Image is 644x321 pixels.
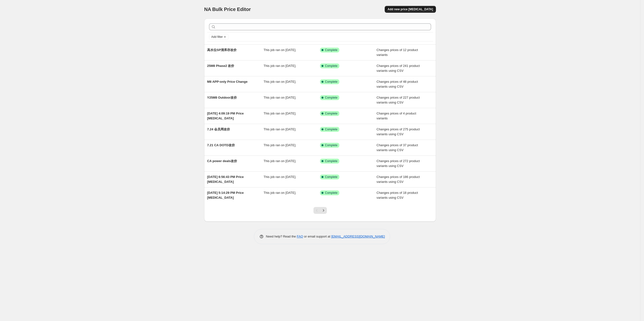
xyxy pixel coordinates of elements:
[303,235,331,238] span: or email support at
[377,64,420,72] span: Changes prices of 241 product variants using CSV
[325,64,337,68] span: Complete
[297,235,303,238] a: FAQ
[207,159,237,163] span: CA power deals改价
[325,112,337,115] span: Complete
[264,48,296,52] span: This job ran on [DATE].
[377,191,418,199] span: Changes prices of 18 product variants using CSV
[377,96,420,104] span: Changes prices of 227 product variants using CSV
[377,175,420,184] span: Changes prices of 186 product variants using CSV
[207,112,244,120] span: [DATE] 4:09:19 PM Price [MEDICAL_DATA]
[325,175,337,179] span: Complete
[209,34,229,40] button: Add filter
[207,175,244,184] span: [DATE] 6:56:43 PM Price [MEDICAL_DATA]
[264,143,296,147] span: This job ran on [DATE].
[264,80,296,83] span: This job ran on [DATE].
[264,96,296,99] span: This job ran on [DATE].
[207,64,234,68] span: 25M8 Phase2 改价
[266,235,297,238] span: Need help? Read the
[264,191,296,195] span: This job ran on [DATE].
[320,207,327,214] button: Next
[207,127,230,131] span: 7.24 会员周改价
[264,159,296,163] span: This job ran on [DATE].
[207,80,248,83] span: M8 APP-only Price Change
[207,96,237,99] span: Y25M8 Outdoor改价
[325,159,337,163] span: Complete
[385,6,436,13] button: Add new price [MEDICAL_DATA]
[325,96,337,100] span: Complete
[377,143,418,152] span: Changes prices of 37 product variants using CSV
[325,80,337,84] span: Complete
[325,127,337,131] span: Complete
[204,7,251,12] span: NA Bulk Price Editor
[331,235,385,238] a: [EMAIL_ADDRESS][DOMAIN_NAME]
[377,127,420,136] span: Changes prices of 275 product variants using CSV
[325,191,337,195] span: Complete
[207,191,244,199] span: [DATE] 5:14:29 PM Price [MEDICAL_DATA]
[264,127,296,131] span: This job ran on [DATE].
[325,143,337,147] span: Complete
[377,159,420,168] span: Changes prices of 272 product variants using CSV
[207,48,237,52] span: 高水位SP清库存改价
[264,64,296,68] span: This job ran on [DATE].
[325,48,337,52] span: Complete
[211,35,223,39] span: Add filter
[388,7,433,11] span: Add new price [MEDICAL_DATA]
[313,207,327,214] nav: Pagination
[377,112,416,120] span: Changes prices of 4 product variants
[264,112,296,115] span: This job ran on [DATE].
[264,175,296,179] span: This job ran on [DATE].
[377,48,418,57] span: Changes prices of 12 product variants
[377,80,418,88] span: Changes prices of 48 product variants using CSV
[207,143,235,147] span: 7.21 CA DOTD改价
